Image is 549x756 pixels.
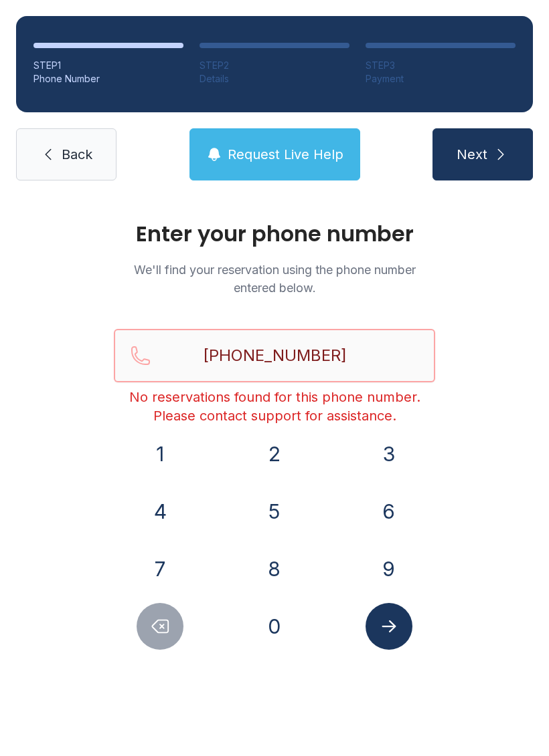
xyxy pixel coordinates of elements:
div: No reservations found for this phone number. Please contact support for assistance. [114,388,435,425]
div: STEP 2 [200,59,349,72]
div: Payment [366,72,516,86]
button: Submit lookup form [366,603,412,650]
button: 0 [251,603,298,650]
div: Details [200,72,349,86]
div: Phone Number [33,72,183,86]
button: 3 [366,430,412,477]
button: 6 [366,488,412,535]
p: We'll find your reservation using the phone number entered below. [114,261,435,297]
div: STEP 1 [33,59,183,72]
button: 7 [137,545,183,592]
h1: Enter your phone number [114,223,435,245]
button: 4 [137,488,183,535]
button: Delete number [137,603,183,650]
span: Next [457,145,487,164]
div: STEP 3 [366,59,516,72]
button: 9 [366,545,412,592]
button: 1 [137,430,183,477]
button: 8 [251,545,298,592]
span: Back [62,145,92,164]
button: 2 [251,430,298,477]
span: Request Live Help [228,145,343,164]
input: Reservation phone number [114,329,435,382]
button: 5 [251,488,298,535]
